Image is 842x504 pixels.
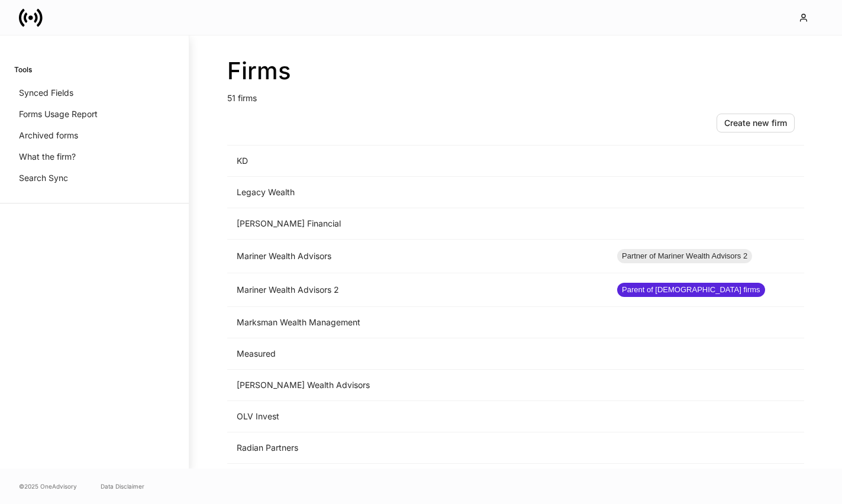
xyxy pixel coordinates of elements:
td: OLV Invest [227,401,608,432]
p: 51 firms [227,85,804,104]
h2: Firms [227,57,804,85]
a: Data Disclaimer [101,482,144,491]
td: RFG Advisory [227,464,608,495]
td: [PERSON_NAME] Wealth Advisors [227,370,608,401]
span: Partner of Mariner Wealth Advisors 2 [617,250,752,262]
button: Create new firm [717,114,795,133]
td: Radian Partners [227,432,608,464]
a: Search Sync [14,167,175,189]
p: Archived forms [19,130,78,141]
span: © 2025 OneAdvisory [19,482,77,491]
p: Forms Usage Report [19,108,98,120]
a: Synced Fields [14,82,175,104]
span: Parent of [DEMOGRAPHIC_DATA] firms [617,284,765,296]
a: Archived forms [14,125,175,146]
td: Legacy Wealth [227,177,608,208]
a: What the firm? [14,146,175,167]
td: Measured [227,338,608,370]
td: [PERSON_NAME] Financial [227,208,608,240]
p: What the firm? [19,151,76,163]
a: Forms Usage Report [14,104,175,125]
div: Create new firm [724,119,787,127]
td: Mariner Wealth Advisors 2 [227,273,608,307]
p: Search Sync [19,172,68,184]
td: KD [227,146,608,177]
td: Mariner Wealth Advisors [227,240,608,273]
td: Marksman Wealth Management [227,307,608,338]
p: Synced Fields [19,87,73,99]
h6: Tools [14,64,32,75]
